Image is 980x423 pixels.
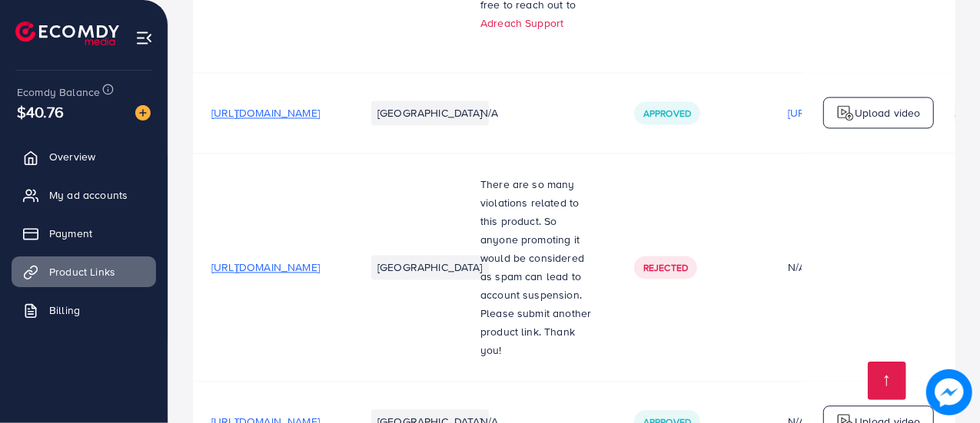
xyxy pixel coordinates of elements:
span: Overview [49,149,95,164]
p: Upload video [855,104,921,122]
span: [URL][DOMAIN_NAME] [211,259,320,275]
span: Ecomdy Balance [17,84,100,100]
a: My ad accounts [12,180,156,210]
p: [URL][DOMAIN_NAME] [788,104,896,122]
span: Rejected [643,261,688,274]
img: image [931,374,968,411]
div: N/A [788,259,896,275]
a: Adreach Support [480,15,563,31]
img: logo [15,21,119,45]
a: Billing [12,295,156,326]
span: Approved [643,107,691,120]
a: Overview [12,141,156,172]
img: menu [135,29,153,47]
img: logo [836,104,855,122]
a: Payment [12,218,156,249]
li: [GEOGRAPHIC_DATA] [371,255,489,279]
span: Product Links [49,264,115,279]
span: Payment [49,226,92,241]
img: image [135,105,151,121]
span: My ad accounts [49,187,128,203]
span: N/A [480,105,498,121]
p: There are so many violations related to this product. So anyone promoting it would be considered ... [480,175,597,359]
span: [URL][DOMAIN_NAME] [211,105,320,121]
span: Billing [49,302,80,318]
a: Product Links [12,256,156,287]
li: [GEOGRAPHIC_DATA] [371,101,489,125]
span: $40.76 [17,101,64,123]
